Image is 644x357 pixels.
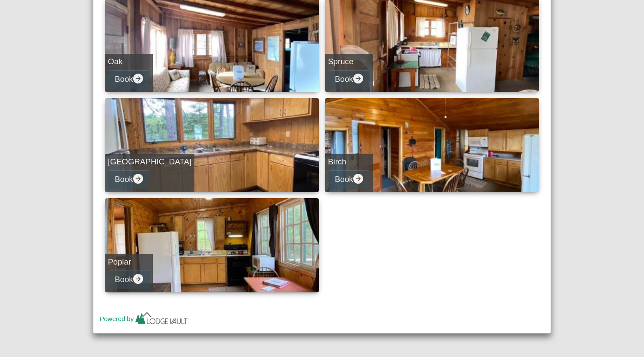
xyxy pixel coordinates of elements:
[328,70,370,89] button: Bookarrow right circle fill
[108,70,150,89] button: Bookarrow right circle fill
[108,170,150,189] button: Bookarrow right circle fill
[328,170,370,189] button: Bookarrow right circle fill
[108,270,150,289] button: Bookarrow right circle fill
[353,74,363,83] svg: arrow right circle fill
[328,57,370,67] h5: Spruce
[100,315,189,322] a: Powered by
[108,257,150,267] h5: Poplar
[353,174,363,184] svg: arrow right circle fill
[108,157,191,167] h5: [GEOGRAPHIC_DATA]
[328,157,370,167] h5: Birch
[108,57,150,67] h5: Oak
[133,274,143,284] svg: arrow right circle fill
[134,310,189,329] img: lv-small.ca335149.png
[133,174,143,184] svg: arrow right circle fill
[133,74,143,83] svg: arrow right circle fill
